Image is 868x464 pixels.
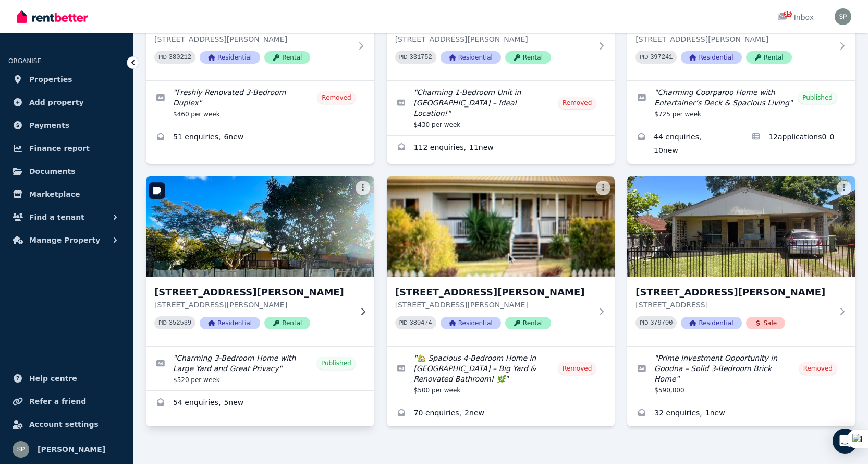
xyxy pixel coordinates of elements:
[441,317,501,329] span: Residential
[140,174,380,279] img: 24 Southampton Rd, Ellen Grove
[154,285,351,300] h3: [STREET_ADDRESS][PERSON_NAME]
[17,9,88,25] img: RentBetter
[399,320,408,326] small: PID
[635,285,833,300] h3: [STREET_ADDRESS][PERSON_NAME]
[29,418,99,431] span: Account settings
[8,207,125,228] button: Find a tenant
[410,319,432,327] code: 380474
[8,138,125,159] a: Finance report
[833,429,858,454] div: Open Intercom Messenger
[627,176,855,277] img: 74 Smiths Rd, Goodna
[387,136,615,161] a: Enquiries for 8/2 Carl Street, Woolloongabba
[8,184,125,205] a: Marketplace
[640,320,648,326] small: PID
[410,54,432,61] code: 331752
[29,188,80,200] span: Marketplace
[681,51,741,64] span: Residential
[146,176,374,346] a: 24 Southampton Rd, Ellen Grove[STREET_ADDRESS][PERSON_NAME][STREET_ADDRESS][PERSON_NAME]PID 35253...
[264,51,310,64] span: Rental
[387,347,615,401] a: Edit listing: 🏡 Spacious 4-Bedroom Home in Urangan – Big Yard & Renovated Bathroom! 🌿
[200,51,260,64] span: Residential
[169,54,191,61] code: 380212
[627,81,855,125] a: Edit listing: Charming Coorparoo Home with Entertainer’s Deck & Spacious Living
[640,54,648,60] small: PID
[154,300,351,310] p: [STREET_ADDRESS][PERSON_NAME]
[596,181,610,195] button: More options
[387,176,615,277] img: 35 Miller St, Urangan
[29,234,100,246] span: Manage Property
[146,391,374,416] a: Enquiries for 24 Southampton Rd, Ellen Grove
[387,401,615,426] a: Enquiries for 35 Miller St, Urangan
[395,285,592,300] h3: [STREET_ADDRESS][PERSON_NAME]
[29,119,69,132] span: Payments
[29,96,84,109] span: Add property
[8,368,125,389] a: Help centre
[29,395,86,408] span: Refer a friend
[650,319,673,327] code: 379700
[627,176,855,346] a: 74 Smiths Rd, Goodna[STREET_ADDRESS][PERSON_NAME][STREET_ADDRESS]PID 379700ResidentialSale
[8,57,41,65] span: ORGANISE
[635,34,833,44] p: [STREET_ADDRESS][PERSON_NAME]
[505,51,551,64] span: Rental
[29,165,76,177] span: Documents
[146,347,374,390] a: Edit listing: Charming 3-Bedroom Home with Large Yard and Great Privacy
[169,319,191,327] code: 352539
[158,320,167,326] small: PID
[395,34,592,44] p: [STREET_ADDRESS][PERSON_NAME]
[146,81,374,125] a: Edit listing: Freshly Renovated 3-Bedroom Duplex
[399,54,408,60] small: PID
[650,54,673,61] code: 397241
[681,317,741,329] span: Residential
[441,51,501,64] span: Residential
[29,73,72,86] span: Properties
[154,34,351,44] p: [STREET_ADDRESS][PERSON_NAME]
[158,54,167,60] small: PID
[8,115,125,136] a: Payments
[635,300,833,310] p: [STREET_ADDRESS]
[746,51,792,64] span: Rental
[784,11,792,17] span: 35
[627,125,741,164] a: Enquiries for 21 Walker St, Coorparoo
[356,181,370,195] button: More options
[746,317,786,329] span: Sale
[29,142,90,154] span: Finance report
[29,372,77,385] span: Help centre
[8,161,125,182] a: Documents
[777,12,814,22] div: Inbox
[505,317,551,329] span: Rental
[395,300,592,310] p: [STREET_ADDRESS][PERSON_NAME]
[29,211,84,223] span: Find a tenant
[8,230,125,251] button: Manage Property
[627,401,855,426] a: Enquiries for 74 Smiths Rd, Goodna
[387,176,615,346] a: 35 Miller St, Urangan[STREET_ADDRESS][PERSON_NAME][STREET_ADDRESS][PERSON_NAME]PID 380474Resident...
[264,317,310,329] span: Rental
[13,441,29,458] img: Steven Purcell
[835,8,851,25] img: Steven Purcell
[8,391,125,412] a: Refer a friend
[627,347,855,401] a: Edit listing: Prime Investment Opportunity in Goodna – Solid 3-Bedroom Brick Home
[146,125,374,150] a: Enquiries for 2/56 Alice St, Goodna
[8,414,125,435] a: Account settings
[741,125,855,164] a: Applications for 21 Walker St, Coorparoo
[387,81,615,135] a: Edit listing: Charming 1-Bedroom Unit in Woolloongabba – Ideal Location!
[38,443,105,456] span: [PERSON_NAME]
[8,92,125,113] a: Add property
[837,181,851,195] button: More options
[200,317,260,329] span: Residential
[8,69,125,90] a: Properties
